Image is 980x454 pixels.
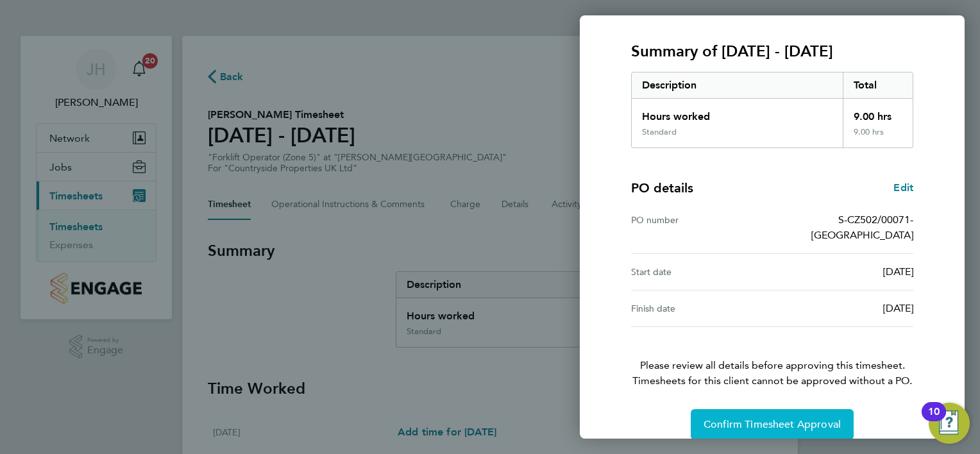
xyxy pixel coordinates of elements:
[928,412,940,428] div: 10
[893,180,913,196] a: Edit
[631,72,913,148] div: Summary of 18 - 24 Aug 2025
[772,301,913,316] div: [DATE]
[631,264,772,280] div: Start date
[704,418,841,431] span: Confirm Timesheet Approval
[843,99,913,127] div: 9.00 hrs
[616,373,929,389] span: Timesheets for this client cannot be approved without a PO.
[632,99,843,127] div: Hours worked
[642,127,677,137] div: Standard
[631,179,693,197] h4: PO details
[811,214,913,241] span: S-CZ502/00071-[GEOGRAPHIC_DATA]
[631,41,913,62] h3: Summary of [DATE] - [DATE]
[691,409,854,440] button: Confirm Timesheet Approval
[843,72,913,98] div: Total
[843,127,913,147] div: 9.00 hrs
[632,72,843,98] div: Description
[893,181,913,194] span: Edit
[772,264,913,280] div: [DATE]
[631,301,772,316] div: Finish date
[631,212,772,243] div: PO number
[929,403,970,444] button: Open Resource Center, 10 new notifications
[616,327,929,389] p: Please review all details before approving this timesheet.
